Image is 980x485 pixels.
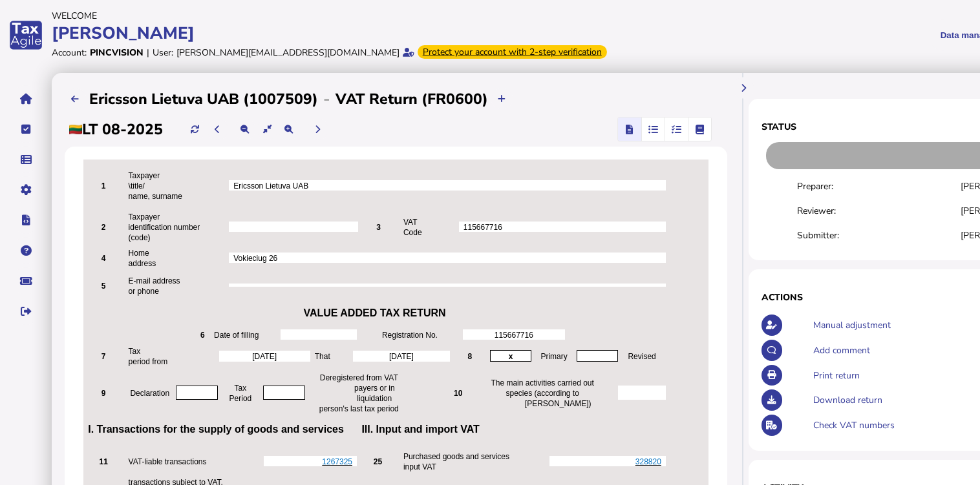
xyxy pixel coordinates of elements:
span: (code) [129,233,151,242]
button: Data manager [12,146,39,173]
mat-button-toggle: Reconcilliation view by document [641,118,665,141]
button: Developer hub links [12,207,39,234]
span: 4 [101,254,106,263]
span: Ericsson Lietuva UAB [233,181,308,191]
span: That [315,352,330,361]
button: Tasks [12,116,39,143]
img: lt.png [69,125,82,134]
span: Primary [540,352,567,361]
span: Taxpayer [129,212,160,222]
span: E-mail address [129,276,180,285]
button: Hide [732,77,754,99]
span: The main activities carried out [491,378,593,387]
span: identification number [129,223,200,232]
i: Email verified [403,48,414,57]
span: [DATE] [389,352,414,361]
span: x [509,352,513,361]
span: Purchased goods and services [403,452,509,461]
button: Make an adjustment to this return. [762,315,783,336]
div: Pincvision [90,46,144,59]
h2: VAT Return (FR0600) [336,89,488,109]
span: 1267325 [322,457,352,466]
button: Next period [307,119,328,140]
span: Tax [129,347,141,356]
button: Refresh data for current period [184,119,206,140]
h2: Ericsson Lietuva UAB (1007509) [89,89,318,109]
button: Manage settings [12,176,39,203]
button: Make the return view smaller [235,119,256,140]
mat-button-toggle: Reconcilliation view by tax code [665,118,688,141]
span: 3 [376,223,381,232]
button: Make a comment in the activity log. [762,340,783,361]
span: Deregistered from VAT payers or in liquidation [320,373,398,403]
span: person's last tax period [319,404,399,413]
span: name, surname [129,192,182,201]
div: [PERSON_NAME][EMAIL_ADDRESS][DOMAIN_NAME] [176,46,399,59]
button: Home [12,85,39,112]
span: VALUE ADDED TAX RETURN [303,307,445,318]
i: Data manager [21,160,32,160]
button: Raise a support ticket [12,267,39,294]
div: Account: [52,46,87,59]
div: - [318,88,336,109]
span: or phone [129,287,159,296]
span: 7 [101,352,106,361]
span: Taxpayer [129,171,160,180]
button: Check VAT numbers on return. [762,415,783,436]
button: Upload list [65,88,86,110]
span: Date of filling [214,331,259,340]
span: 115667716 [463,223,502,232]
button: Upload transactions [491,88,513,110]
span: input VAT [403,462,436,471]
span: 25 [374,457,382,466]
span: Tax [235,384,247,393]
span: period from [129,357,168,366]
button: Previous period [207,119,228,140]
span: Period [229,394,252,403]
button: Open printable view of return. [762,365,783,386]
span: III. Input and import VAT [361,424,480,435]
span: I. Transactions for the supply of goods and services [88,424,344,435]
button: Reset the return view [257,119,278,140]
span: 1 [101,181,106,191]
div: User: [153,46,173,59]
div: Submitter: [797,229,961,242]
span: 115667716 [495,331,533,340]
span: 9 [101,389,106,398]
span: Code [403,228,422,237]
div: | [147,46,149,59]
span: species (according to [PERSON_NAME]) [506,389,591,408]
span: Vokieciug 26 [233,254,277,263]
span: 8 [467,352,472,361]
mat-button-toggle: Ledger [688,118,711,141]
mat-button-toggle: Return view [618,118,641,141]
div: From Oct 1, 2025, 2-step verification will be required to login. Set it up now... [418,45,607,59]
h2: LT 08-2025 [69,119,163,139]
div: Preparer: [797,180,961,192]
span: 11 [100,457,108,466]
span: Revised [628,352,655,361]
div: Reviewer: [797,205,961,217]
span: VAT [403,218,418,227]
span: \title/ [129,181,145,191]
span: 2 [101,223,106,232]
div: [PERSON_NAME] [52,22,663,45]
button: Make the return view larger [278,119,299,140]
span: 10 [454,389,462,398]
button: Download return [762,389,783,411]
span: [DATE] [252,352,277,361]
span: VAT-liable transactions [129,457,207,466]
span: Home [129,249,149,258]
span: Declaration [130,389,169,398]
button: Sign out [12,298,39,325]
div: Welcome [52,10,663,22]
span: address [129,259,156,268]
span: 5 [101,282,106,291]
span: 328820 [635,457,661,466]
span: 6 [200,331,205,340]
button: Help pages [12,237,39,264]
span: Registration No. [382,331,438,340]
